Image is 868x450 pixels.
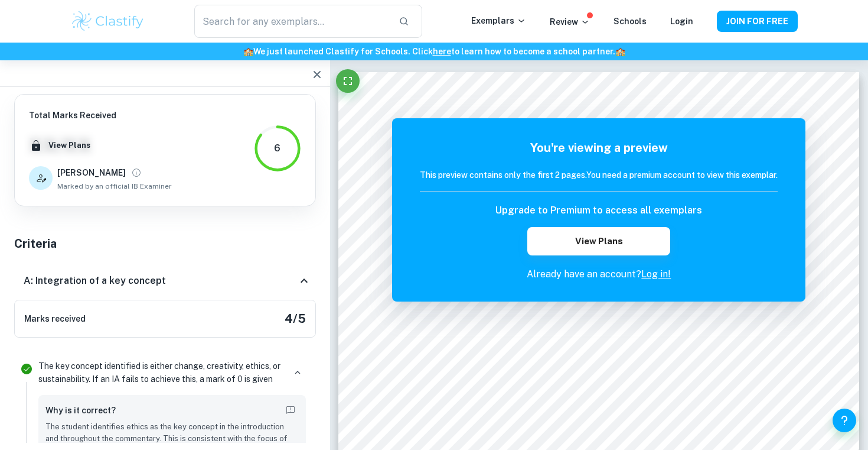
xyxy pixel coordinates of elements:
h6: Upgrade to Premium to access all exemplars [495,203,702,218]
img: Clastify logo [70,9,145,33]
a: Log in! [641,268,671,280]
h6: Why is it correct? [45,404,116,417]
p: The key concept identified is either change, creativity, ethics, or sustainability. If an IA fail... [38,360,285,386]
h5: 4 / 5 [285,310,306,328]
button: Fullscreen [336,69,360,93]
a: Schools [614,17,647,26]
button: View full profile [128,164,145,181]
a: Login [670,17,693,26]
span: 🏫 [615,47,625,56]
p: Exemplars [471,14,526,27]
h5: You're viewing a preview [420,139,778,157]
svg: Correct [19,362,34,376]
span: Marked by an official IB Examiner [57,181,172,192]
div: A: Integration of a key concept [14,262,316,300]
h6: Marks received [24,312,86,325]
button: Help and Feedback [833,409,856,432]
a: here [433,47,451,56]
p: Review [550,15,590,28]
span: 🏫 [243,47,253,56]
h6: This preview contains only the first 2 pages. You need a premium account to view this exemplar. [420,169,778,182]
p: Already have an account? [420,267,778,281]
h6: A: Integration of a key concept [24,274,166,288]
button: View Plans [45,137,93,154]
h6: We just launched Clastify for Schools. Click to learn how to become a school partner. [2,45,866,58]
div: 6 [274,141,280,156]
button: Report mistake/confusion [282,402,299,419]
button: JOIN FOR FREE [717,11,798,32]
h6: [PERSON_NAME] [57,166,126,179]
input: Search for any exemplars... [194,5,389,38]
button: View Plans [527,227,670,255]
h5: Criteria [14,235,316,252]
h6: Total Marks Received [29,109,172,122]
